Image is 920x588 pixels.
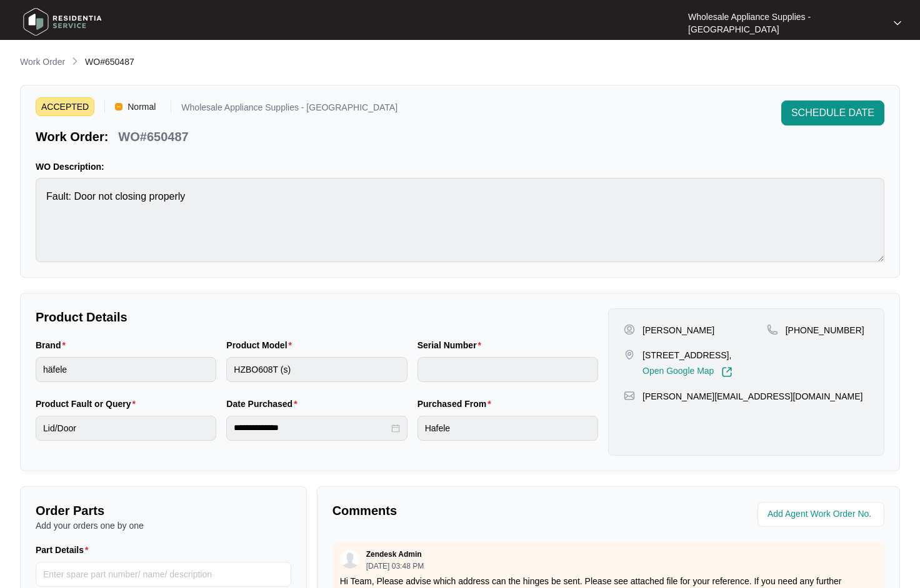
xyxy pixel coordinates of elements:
[226,357,407,382] input: Product Model
[781,100,884,125] button: SCHEDULE DATE
[36,160,884,173] p: WO Description:
[226,339,297,351] label: Product Model
[721,366,732,378] img: Link-External
[786,324,864,336] p: [PHONE_NUMBER]
[332,502,600,519] p: Comments
[20,56,65,68] p: Work Order
[36,519,291,532] p: Add your orders one by one
[36,128,108,145] p: Work Order:
[791,105,874,120] span: SCHEDULE DATE
[688,11,882,36] p: Wholesale Appliance Supplies - [GEOGRAPHIC_DATA]
[417,357,598,382] input: Serial Number
[642,390,862,403] p: [PERSON_NAME][EMAIL_ADDRESS][DOMAIN_NAME]
[226,398,302,410] label: Date Purchased
[642,349,732,361] p: [STREET_ADDRESS],
[36,357,216,382] input: Brand
[36,544,94,556] label: Part Details
[36,97,94,116] span: ACCEPTED
[624,324,635,335] img: user-pin
[417,339,486,351] label: Serial Number
[36,502,291,519] p: Order Parts
[17,56,67,69] a: Work Order
[36,398,141,410] label: Product Fault or Query
[642,366,732,378] a: Open Google Map
[122,97,161,116] span: Normal
[19,3,106,41] img: residentia service logo
[366,562,424,570] p: [DATE] 03:48 PM
[36,562,291,587] input: Part Details
[85,57,134,67] span: WO#650487
[181,103,397,116] p: Wholesale Appliance Supplies - [GEOGRAPHIC_DATA]
[36,308,598,326] p: Product Details
[642,324,714,336] p: [PERSON_NAME]
[36,178,884,262] textarea: Fault: Door not closing properly
[36,339,71,351] label: Brand
[115,103,122,110] img: Vercel Logo
[366,549,422,559] p: Zendesk Admin
[767,324,778,335] img: map-pin
[118,128,188,145] p: WO#650487
[417,398,496,410] label: Purchased From
[767,507,877,522] input: Add Agent Work Order No.
[341,550,359,569] img: user.svg
[36,416,216,441] input: Product Fault or Query
[894,20,901,26] img: dropdown arrow
[234,421,388,434] input: Date Purchased
[624,349,635,360] img: map-pin
[417,416,598,441] input: Purchased From
[70,56,80,66] img: chevron-right
[624,390,635,401] img: map-pin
